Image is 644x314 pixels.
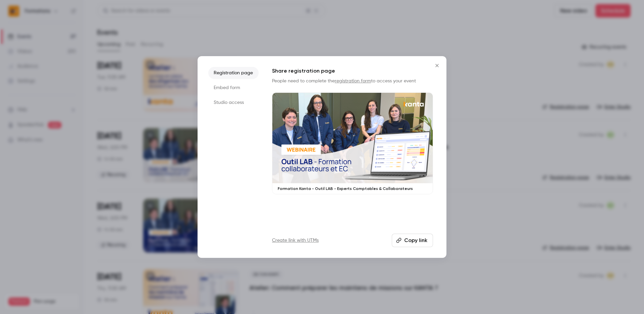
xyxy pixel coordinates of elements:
h1: Share registration page [272,67,433,75]
button: Copy link [392,234,433,247]
li: Registration page [208,67,259,79]
li: Embed form [208,82,259,94]
a: registration form [335,79,371,83]
p: Formation Kanta - Outil LAB - Experts Comptables & Collaborateurs [278,186,427,191]
p: People need to complete the to access your event [272,78,433,84]
a: Create link with UTMs [272,237,319,244]
li: Studio access [208,96,259,109]
button: Close [430,59,444,72]
a: Formation Kanta - Outil LAB - Experts Comptables & Collaborateurs [272,92,433,194]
